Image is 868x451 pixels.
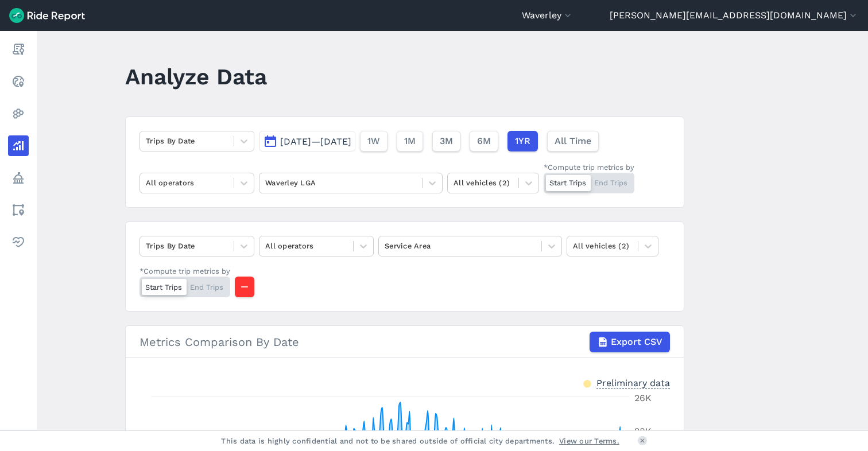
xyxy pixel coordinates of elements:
div: Metrics Comparison By Date [139,332,670,352]
a: Health [8,232,29,252]
a: Report [8,39,29,60]
button: 6M [470,131,498,151]
h1: Analyze Data [125,61,267,92]
div: Preliminary data [596,376,670,388]
span: 1W [367,134,380,148]
span: 1YR [515,134,530,148]
span: [DATE]—[DATE] [280,136,351,147]
a: Heatmaps [8,103,29,124]
span: 6M [477,134,491,148]
span: All Time [555,134,591,148]
div: *Compute trip metrics by [544,162,634,173]
button: 1W [360,131,387,151]
img: Ride Report [9,8,85,23]
button: 1M [397,131,423,151]
button: All Time [547,131,599,151]
a: View our Terms. [559,436,619,446]
a: Areas [8,200,29,220]
button: Export CSV [590,332,670,352]
a: Policy [8,168,29,188]
span: 1M [404,134,416,148]
button: [PERSON_NAME][EMAIL_ADDRESS][DOMAIN_NAME] [610,9,859,22]
button: [DATE]—[DATE] [259,131,355,151]
button: Waverley [522,9,573,22]
div: *Compute trip metrics by [139,266,230,277]
span: Export CSV [611,335,662,349]
button: 3M [432,131,460,151]
a: Realtime [8,71,29,92]
tspan: 26K [634,392,652,403]
button: 1YR [507,131,538,151]
a: Analyze [8,135,29,156]
span: 3M [440,134,453,148]
tspan: 20K [634,426,652,437]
